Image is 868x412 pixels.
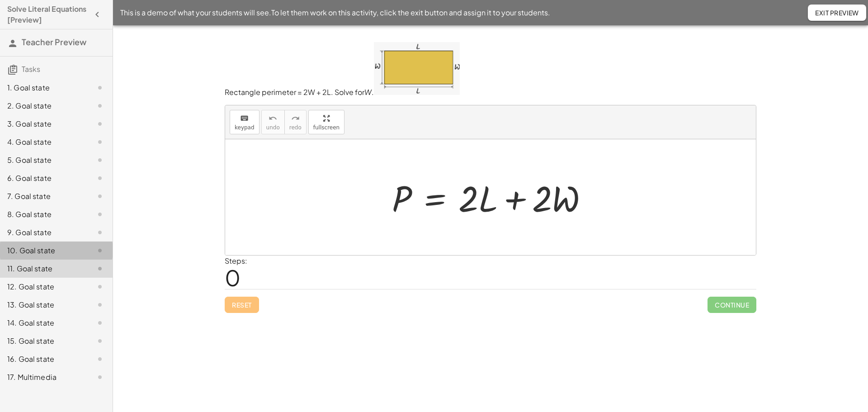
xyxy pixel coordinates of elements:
i: Task not started. [94,281,105,292]
i: Task not started. [94,354,105,365]
div: 14. Goal state [7,317,80,328]
span: redo [289,124,302,131]
div: 17. Multimedia [7,372,80,383]
i: Task not started. [94,82,105,93]
i: Task not started. [94,209,105,220]
div: 5. Goal state [7,155,80,166]
div: 8. Goal state [7,209,80,220]
i: Task not started. [94,137,105,147]
div: 6. Goal state [7,173,80,184]
div: 1. Goal state [7,82,80,93]
i: undo [269,113,277,124]
div: 9. Goal state [7,227,80,238]
div: 2. Goal state [7,100,80,111]
span: fullscreen [313,124,340,131]
i: Task not started. [94,173,105,184]
i: Task not started. [94,118,105,129]
div: 4. Goal state [7,137,80,147]
i: Task not started. [94,245,105,256]
button: Exit Preview [808,5,866,21]
div: 7. Goal state [7,191,80,202]
button: redoredo [284,110,307,134]
p: Rectangle perimeter = 2W + 2L. Solve for . [225,42,756,98]
i: Task not started. [94,317,105,328]
i: Task not started. [94,299,105,310]
span: Teacher Preview [22,37,86,47]
span: Exit Preview [815,9,859,17]
div: 15. Goal state [7,336,80,346]
span: keypad [235,124,255,131]
i: keyboard [240,113,249,124]
i: Task not started. [94,263,105,274]
img: 373975155af0da420e68445483c85eec65f258df2654835b975b03877c6c624a.png [374,42,460,95]
div: 10. Goal state [7,245,80,256]
label: Steps: [225,256,247,265]
div: 11. Goal state [7,263,80,274]
i: Task not started. [94,100,105,111]
i: Task not started. [94,191,105,202]
button: undoundo [261,110,285,134]
em: W [364,87,372,97]
div: 3. Goal state [7,118,80,129]
h4: Solve Literal Equations [Preview] [7,4,89,25]
div: 12. Goal state [7,281,80,292]
button: fullscreen [308,110,344,134]
div: 13. Goal state [7,299,80,310]
button: keyboardkeypad [230,110,259,134]
i: Task not started. [94,227,105,238]
i: redo [291,113,300,124]
i: Task not started. [94,372,105,383]
i: Task not started. [94,155,105,166]
span: 0 [225,264,241,291]
div: 16. Goal state [7,354,80,365]
span: This is a demo of what your students will see. To let them work on this activity, click the exit ... [120,7,550,18]
i: Task not started. [94,336,105,346]
span: Tasks [22,64,40,74]
span: undo [266,124,280,131]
